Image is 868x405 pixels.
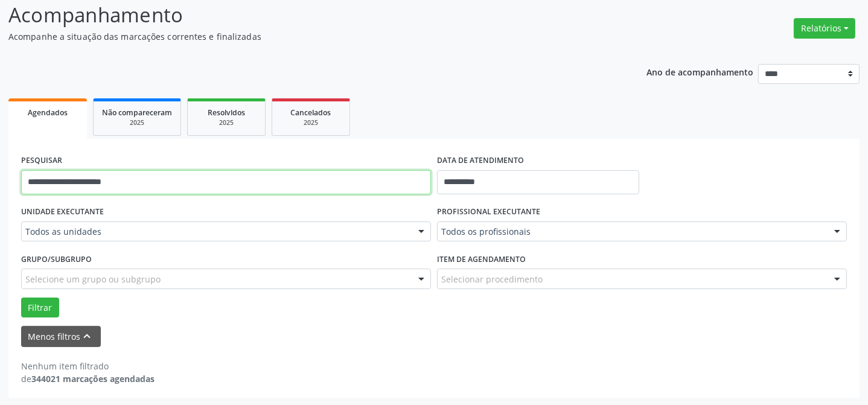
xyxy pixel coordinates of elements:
div: Nenhum item filtrado [21,360,155,372]
label: Item de agendamento [437,250,526,269]
span: Selecione um grupo ou subgrupo [25,273,161,285]
label: PROFISSIONAL EXECUTANTE [437,203,540,222]
span: Agendados [28,107,68,118]
div: de [21,372,155,385]
button: Menos filtroskeyboard_arrow_up [21,326,101,347]
span: Selecionar procedimento [441,273,543,285]
span: Todos as unidades [25,226,406,238]
label: PESQUISAR [21,151,62,170]
label: Grupo/Subgrupo [21,250,92,269]
button: Filtrar [21,298,59,318]
label: DATA DE ATENDIMENTO [437,151,524,170]
button: Relatórios [794,18,855,39]
div: 2025 [102,118,172,127]
span: Não compareceram [102,107,172,118]
i: keyboard_arrow_up [81,330,94,343]
p: Acompanhe a situação das marcações correntes e finalizadas [8,30,604,43]
span: Todos os profissionais [441,226,822,238]
div: 2025 [281,118,341,127]
label: UNIDADE EXECUTANTE [21,203,104,222]
div: 2025 [196,118,257,127]
span: Resolvidos [208,107,245,118]
strong: 344021 marcações agendadas [31,373,155,384]
p: Ano de acompanhamento [647,64,754,79]
span: Cancelados [291,107,331,118]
